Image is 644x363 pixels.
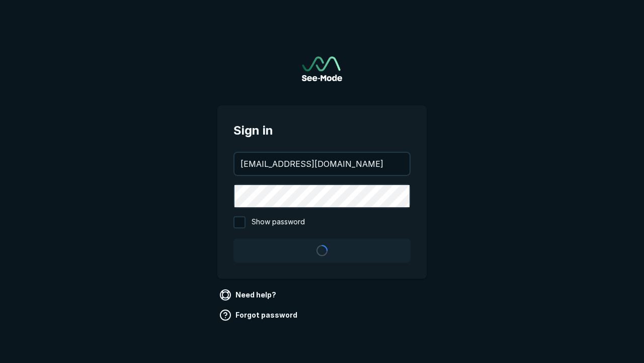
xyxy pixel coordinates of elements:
img: See-Mode Logo [302,56,342,81]
input: your@email.com [234,153,410,175]
a: Need help? [217,287,280,303]
a: Go to sign in [302,56,342,81]
span: Sign in [233,122,411,140]
a: Forgot password [217,307,301,323]
span: Show password [252,216,305,228]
